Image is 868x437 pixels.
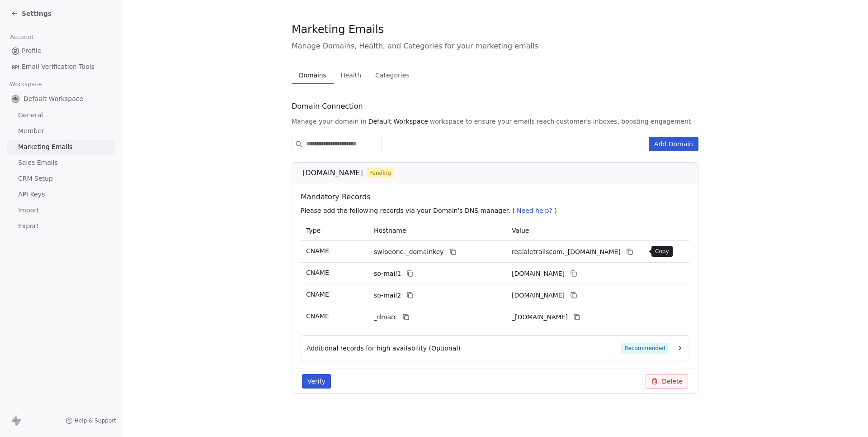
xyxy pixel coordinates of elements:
[18,158,58,168] span: Sales Emails
[512,312,568,322] span: _dmarc.swipeone.email
[512,227,529,234] span: Value
[307,344,461,353] span: Additional records for high availability (Optional)
[512,247,621,257] span: realaletrailscom._domainkey.swipeone.email
[374,227,406,234] span: Hostname
[6,30,38,44] span: Account
[374,269,401,279] span: so-mail1
[512,269,565,279] span: realaletrailscom1.swipeone.email
[22,62,94,72] span: Email Verification Tools
[306,247,329,255] span: CNAME
[11,9,52,18] a: Settings
[18,110,43,120] span: General
[292,117,367,126] span: Manage your domain in
[18,126,44,136] span: Member
[655,248,669,255] p: Copy
[18,142,72,152] span: Marketing Emails
[7,59,114,74] a: Email Verification Tools
[306,269,329,276] span: CNAME
[7,43,114,58] a: Profile
[22,9,52,18] span: Settings
[649,137,698,151] button: Add Domain
[75,417,116,424] span: Help & Support
[7,155,114,170] a: Sales Emails
[22,46,42,56] span: Profile
[301,192,693,202] span: Mandatory Records
[24,94,83,103] span: Default Workspace
[292,23,384,36] span: Marketing Emails
[374,312,397,322] span: _dmarc
[621,343,669,354] span: Recommended
[7,203,114,218] a: Import
[368,117,428,126] span: Default Workspace
[7,171,114,186] a: CRM Setup
[11,94,20,103] img: realaletrail-logo.png
[372,69,413,82] span: Categories
[302,374,331,389] button: Verify
[18,206,39,215] span: Import
[646,374,688,389] button: Delete
[374,247,444,257] span: swipeone._domainkey
[7,187,114,202] a: API Keys
[301,206,693,215] p: Please add the following records via your Domain's DNS manager. ( )
[18,221,39,231] span: Export
[369,169,391,177] span: Pending
[18,190,45,199] span: API Keys
[292,41,698,52] span: Manage Domains, Health, and Categories for your marketing emails
[7,108,114,123] a: General
[295,69,330,82] span: Domains
[517,207,552,214] span: Need help?
[7,139,114,154] a: Marketing Emails
[430,117,555,126] span: workspace to ensure your emails reach
[292,101,363,112] span: Domain Connection
[306,291,329,298] span: CNAME
[306,226,363,235] p: Type
[374,291,401,300] span: so-mail2
[6,77,46,91] span: Workspace
[66,417,116,424] a: Help & Support
[556,117,691,126] span: customer's inboxes, boosting engagement
[307,343,684,354] button: Additional records for high availability (Optional)Recommended
[512,291,565,300] span: realaletrailscom2.swipeone.email
[18,174,53,183] span: CRM Setup
[302,168,363,178] span: [DOMAIN_NAME]
[337,69,365,82] span: Health
[7,219,114,234] a: Export
[7,124,114,139] a: Member
[306,312,329,320] span: CNAME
